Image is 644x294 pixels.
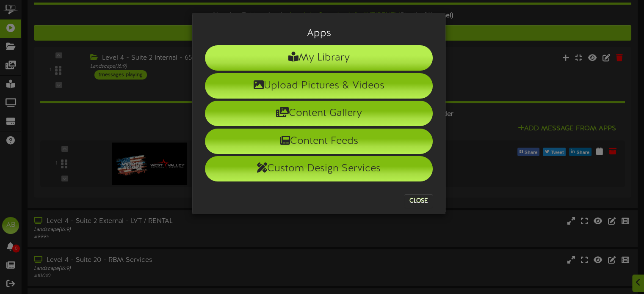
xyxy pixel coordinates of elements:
[205,28,433,39] h3: Apps
[404,194,433,208] button: Close
[205,156,433,181] li: Custom Design Services
[205,129,433,154] li: Content Feeds
[205,73,433,99] li: Upload Pictures & Videos
[205,101,433,126] li: Content Gallery
[205,45,433,71] li: My Library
